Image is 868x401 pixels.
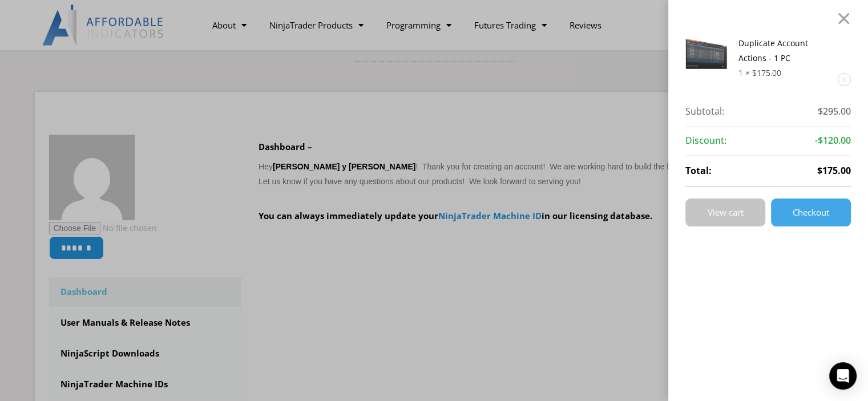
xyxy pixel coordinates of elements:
span: $295.00 [818,103,851,120]
span: View cart [708,208,744,217]
strong: Discount: [685,132,726,149]
strong: Subtotal: [685,103,724,120]
span: 1 × [738,67,750,78]
div: Open Intercom Messenger [829,362,857,390]
strong: Total: [685,163,712,180]
img: Screenshot 2024-08-26 15414455555 | Affordable Indicators – NinjaTrader [685,36,727,69]
span: $ [752,67,757,78]
a: View cart [685,199,765,226]
a: Duplicate Account Actions - 1 PC [738,38,808,63]
span: $175.00 [817,163,851,180]
bdi: 175.00 [752,67,781,78]
span: Checkout [793,208,829,217]
a: Checkout [771,199,851,226]
span: -$120.00 [815,132,851,149]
